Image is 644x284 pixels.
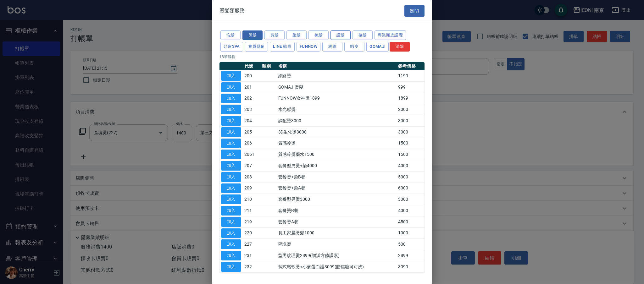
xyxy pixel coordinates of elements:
[243,160,260,172] td: 207
[286,30,307,40] button: 染髮
[277,104,397,115] td: 水光感燙
[243,261,260,272] td: 232
[221,116,241,126] button: 加入
[260,62,276,70] th: 類別
[221,239,241,249] button: 加入
[397,216,425,227] td: 4500
[308,30,329,40] button: 梳髮
[264,30,285,40] button: 剪髮
[277,183,397,194] td: 套餐燙+染A餐
[243,239,260,250] td: 227
[322,42,342,52] button: 網路
[221,94,241,103] button: 加入
[221,150,241,159] button: 加入
[221,139,241,148] button: 加入
[243,104,260,115] td: 203
[277,70,397,82] td: 網路燙
[221,172,241,182] button: 加入
[243,216,260,227] td: 219
[221,183,241,193] button: 加入
[297,42,320,52] button: FUNNOW
[277,171,397,183] td: 套餐燙+染B餐
[277,115,397,127] td: 調配燙3000
[397,104,425,115] td: 2000
[397,62,425,70] th: 參考價格
[366,42,389,52] button: Gomaji
[397,138,425,149] td: 1500
[397,194,425,205] td: 3000
[277,81,397,93] td: GOMAJI燙髮
[243,227,260,239] td: 220
[353,30,373,40] button: 接髮
[404,5,425,17] button: 關閉
[220,30,241,40] button: 洗髮
[277,138,397,149] td: 質感冷燙
[243,138,260,149] td: 206
[243,149,260,160] td: 2061
[277,93,397,104] td: FUNNOW女神燙1899
[221,105,241,114] button: 加入
[221,217,241,227] button: 加入
[243,250,260,261] td: 231
[221,71,241,81] button: 加入
[277,160,397,172] td: 套餐型男燙+染4000
[243,93,260,104] td: 202
[390,42,410,52] button: 清除
[221,194,241,204] button: 加入
[243,171,260,183] td: 208
[277,239,397,250] td: 區塊燙
[397,160,425,172] td: 4000
[397,70,425,82] td: 1199
[221,262,241,272] button: 加入
[221,161,241,171] button: 加入
[375,30,406,40] button: 專業頭皮護理
[277,149,397,160] td: 質感冷燙藥水1500
[397,149,425,160] td: 1500
[397,93,425,104] td: 1899
[221,251,241,260] button: 加入
[397,126,425,138] td: 3000
[277,261,397,272] td: 韓式鬆軟燙+小麥蛋白護3099(贈焦糖可可洗)
[243,70,260,82] td: 200
[277,205,397,216] td: 套餐燙B餐
[243,115,260,127] td: 204
[243,194,260,205] td: 210
[270,42,295,52] button: LINE 酷卷
[219,8,245,14] span: 燙髮類服務
[277,227,397,239] td: 員工家屬燙髮1000
[243,183,260,194] td: 209
[277,194,397,205] td: 套餐型男燙3000
[221,206,241,216] button: 加入
[221,82,241,92] button: 加入
[277,216,397,227] td: 套餐燙A餐
[243,205,260,216] td: 211
[277,250,397,261] td: 型男紋理燙2899(贈漢方修護素)
[277,126,397,138] td: 3D生化燙3000
[277,62,397,70] th: 名稱
[243,62,260,70] th: 代號
[221,228,241,238] button: 加入
[397,115,425,127] td: 3000
[245,42,268,52] button: 會員儲值
[397,250,425,261] td: 2899
[397,81,425,93] td: 999
[242,30,263,40] button: 燙髮
[219,54,425,60] p: 18 筆服務
[330,30,351,40] button: 護髮
[397,171,425,183] td: 5000
[344,42,364,52] button: 蝦皮
[220,42,243,52] button: 頭皮SPA
[397,205,425,216] td: 4000
[243,126,260,138] td: 205
[243,81,260,93] td: 201
[397,261,425,272] td: 3099
[397,239,425,250] td: 500
[221,127,241,137] button: 加入
[397,183,425,194] td: 6000
[397,227,425,239] td: 1000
